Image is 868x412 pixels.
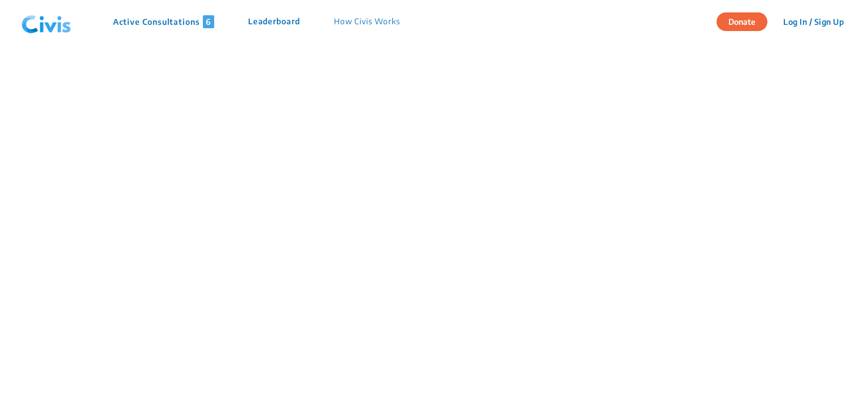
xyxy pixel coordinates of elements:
[17,5,76,39] img: navlogo.png
[334,15,400,28] p: How Civis Works
[717,12,767,31] button: Donate
[717,15,776,27] a: Donate
[776,13,851,30] button: Log In / Sign Up
[113,15,214,28] p: Active Consultations
[248,15,300,28] p: Leaderboard
[203,15,214,28] span: 6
